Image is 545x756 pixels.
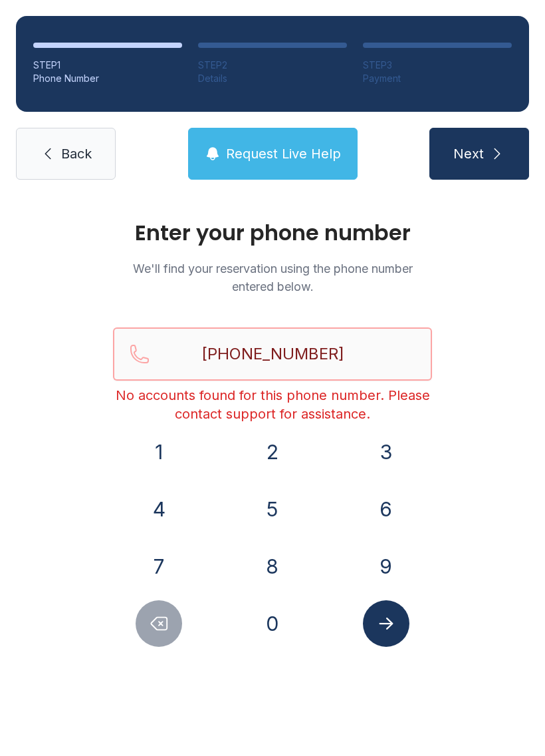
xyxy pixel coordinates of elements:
div: Details [198,72,347,85]
button: 7 [136,543,182,590]
button: 5 [249,486,296,532]
button: Submit lookup form [363,600,409,647]
div: STEP 1 [33,59,182,72]
div: No accounts found for this phone number. Please contact support for assistance. [113,386,432,423]
button: 9 [363,543,409,590]
div: Payment [363,72,512,85]
button: Delete number [136,600,182,647]
button: 3 [363,429,409,475]
span: Request Live Help [226,144,341,163]
span: Back [61,144,92,163]
div: STEP 2 [198,59,347,72]
span: Next [453,144,484,163]
button: 8 [249,543,296,590]
button: 2 [249,429,296,475]
div: STEP 3 [363,59,512,72]
button: 1 [136,429,182,475]
button: 0 [249,600,296,647]
input: Reservation phone number [113,327,432,381]
h1: Enter your phone number [113,222,432,244]
div: Phone Number [33,72,182,85]
p: We'll find your reservation using the phone number entered below. [113,260,432,295]
button: 4 [136,486,182,532]
button: 6 [363,486,409,532]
